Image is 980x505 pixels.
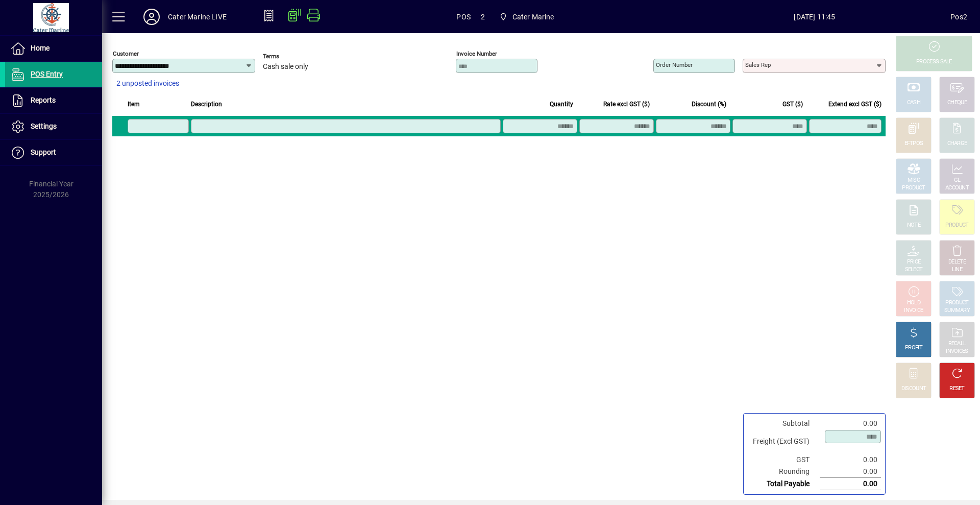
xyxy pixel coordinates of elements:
span: Discount (%) [692,99,726,110]
div: GL [954,177,961,184]
a: Support [5,140,102,165]
div: DISCOUNT [901,385,926,393]
div: RESET [949,385,965,393]
button: 2 unposted invoices [112,75,183,93]
td: 0.00 [820,418,881,429]
span: Cater Marine [495,8,558,26]
td: 0.00 [820,466,881,478]
span: [DATE] 11:45 [679,9,951,25]
div: PROCESS SALE [916,58,952,66]
div: ACCOUNT [945,184,969,192]
span: Support [31,148,56,156]
span: Quantity [550,99,573,110]
span: Terms [263,53,324,60]
a: Reports [5,88,102,113]
span: POS Entry [31,70,63,78]
a: Home [5,36,102,61]
span: Item [128,99,140,110]
a: Settings [5,114,102,139]
td: Total Payable [748,478,820,490]
span: POS [456,9,471,25]
span: Home [31,44,50,52]
span: Rate excl GST ($) [603,99,650,110]
div: PRODUCT [902,184,925,192]
td: 0.00 [820,454,881,466]
span: 2 [481,9,485,25]
mat-label: Invoice number [456,50,497,57]
div: Cater Marine LIVE [168,9,227,25]
td: 0.00 [820,478,881,490]
div: CASH [907,99,920,107]
div: SELECT [905,266,923,274]
div: CHEQUE [947,99,967,107]
div: RECALL [948,340,966,348]
div: LINE [952,266,962,274]
span: Extend excl GST ($) [828,99,881,110]
mat-label: Sales rep [745,61,771,68]
div: INVOICES [946,348,968,355]
div: PRODUCT [945,222,968,229]
div: NOTE [907,222,920,229]
div: MISC [908,177,920,184]
div: PROFIT [905,344,922,352]
td: Rounding [748,466,820,478]
td: Freight (Excl GST) [748,429,820,454]
td: GST [748,454,820,466]
div: CHARGE [947,140,967,148]
div: INVOICE [904,307,923,315]
span: Reports [31,96,56,104]
div: PRICE [907,258,921,266]
button: Profile [135,8,168,26]
div: Pos2 [950,9,967,25]
div: EFTPOS [904,140,923,148]
span: GST ($) [782,99,803,110]
div: PRODUCT [945,299,968,307]
span: Cash sale only [263,63,308,71]
div: HOLD [907,299,920,307]
div: DELETE [948,258,966,266]
td: Subtotal [748,418,820,429]
mat-label: Order number [656,61,693,68]
span: 2 unposted invoices [116,78,179,89]
mat-label: Customer [113,50,139,57]
span: Cater Marine [512,9,554,25]
span: Description [191,99,222,110]
span: Settings [31,122,57,130]
div: SUMMARY [944,307,970,315]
